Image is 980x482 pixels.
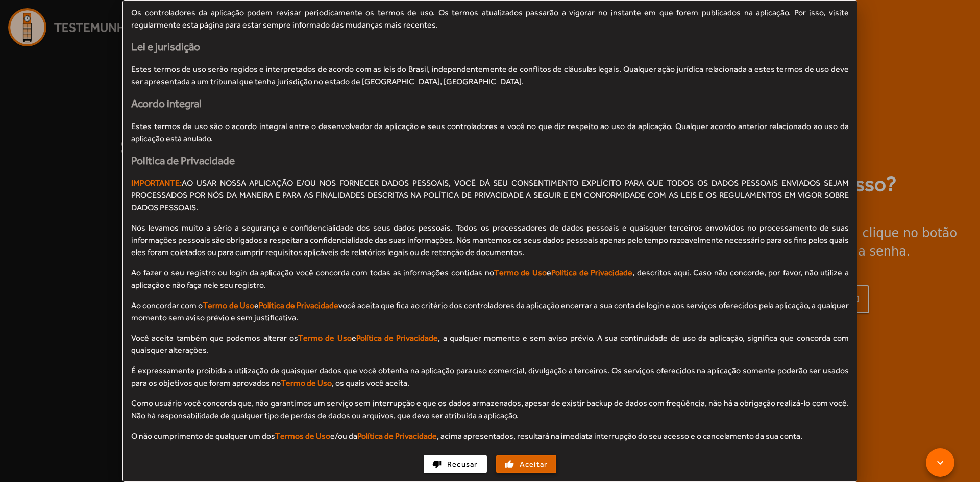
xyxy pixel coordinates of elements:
p: Nós levamos muito a sério a segurança e confidencialidade dos seus dados pessoais. Todos os proce... [131,222,849,259]
span: Termo de Uso [281,378,332,388]
span: Política de Privacidade [356,333,438,343]
span: Aceitar [520,459,548,470]
span: Política de Privacidade [357,431,437,441]
span: Termos de Uso [275,431,330,441]
button: Aceitar [496,455,557,473]
p: É expressamente proibida a utilização de quaisquer dados que você obtenha na aplicação para uso c... [131,365,849,389]
p: Ao fazer o seu registro ou login da aplicação você concorda com todas as informações contidas no ... [131,267,849,291]
span: IMPORTANTE: [131,178,182,188]
p: Estes termos de uso são o acordo integral entre o desenvolvedor da aplicação e seus controladores... [131,120,849,145]
p: Estes termos de uso serão regidos e interpretados de acordo com as leis do Brasil, independenteme... [131,63,849,88]
span: Termo de Uso [203,300,254,310]
p: Ao concordar com o e você aceita que fica ao critério dos controladores da aplicação encerrar a s... [131,299,849,324]
span: Política de Privacidade [259,300,338,310]
span: Recusar [447,459,478,470]
p: O não cumprimento de qualquer um dos e/ou da , acima apresentados, resultará na imediata interrup... [131,430,849,442]
button: Recusar [424,455,487,473]
p: AO USAR NOSSA APLICAÇÃO E/OU NOS FORNECER DADOS PESSOAIS, VOCÊ DÁ SEU CONSENTIMENTO EXPLÍCITO PAR... [131,177,849,214]
span: Termo de Uso [298,333,352,343]
span: Termo de Uso [494,268,547,277]
span: Política de Privacidade [551,268,632,277]
p: Os controladores da aplicação podem revisar periodicamente os termos de uso. Os termos atualizado... [131,7,849,31]
strong: Lei e jurisdição [131,41,200,53]
p: Você aceita também que podemos alterar os e , a qualquer momento e sem aviso prévio. A sua contin... [131,332,849,357]
strong: Acordo integral [131,97,202,110]
p: Como usuário você concorda que, não garantimos um serviço sem interrupção e que os dados armazena... [131,397,849,422]
strong: Política de Privacidade [131,155,235,167]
